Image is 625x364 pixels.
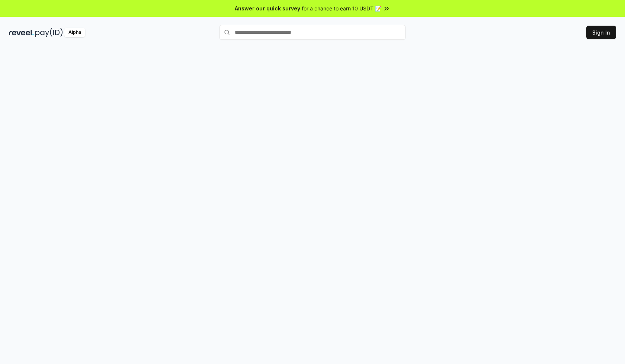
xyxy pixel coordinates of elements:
[35,28,63,37] img: pay_id
[64,28,85,37] div: Alpha
[586,26,616,39] button: Sign In
[9,28,34,37] img: reveel_dark
[235,4,300,12] span: Answer our quick survey
[302,4,381,12] span: for a chance to earn 10 USDT 📝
